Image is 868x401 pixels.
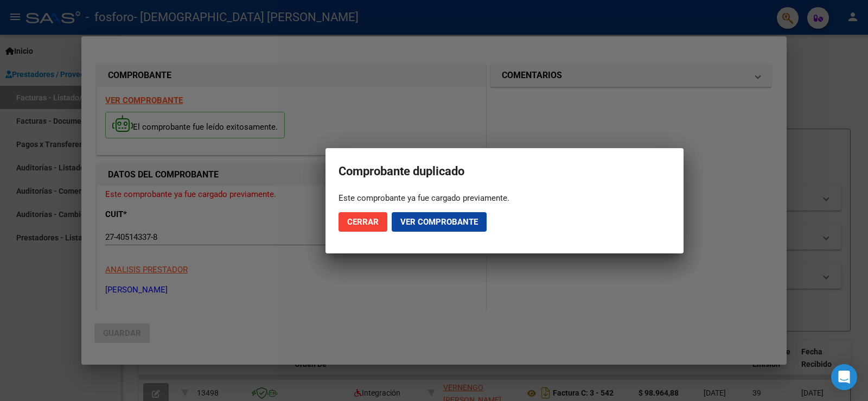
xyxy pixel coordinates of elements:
span: Cerrar [347,217,379,227]
h2: Comprobante duplicado [339,161,671,182]
div: Open Intercom Messenger [831,364,857,390]
span: Ver comprobante [400,217,478,227]
button: Cerrar [339,212,387,232]
button: Ver comprobante [392,212,487,232]
div: Este comprobante ya fue cargado previamente. [339,193,671,203]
